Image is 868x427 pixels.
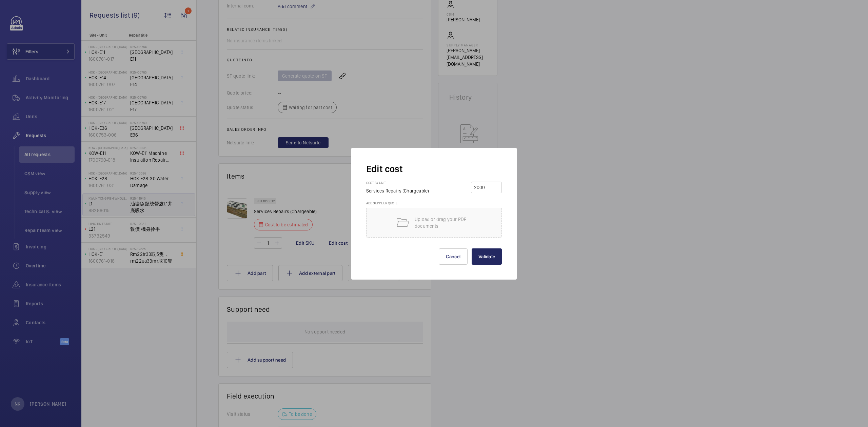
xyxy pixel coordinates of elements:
button: Cancel [439,248,468,265]
h3: Cost by unit [366,181,436,187]
h2: Edit cost [366,163,502,175]
input: -- [473,182,499,193]
h3: Add supplier quote [366,201,502,208]
p: Upload or drag your PDF documents [415,216,472,229]
span: Services Repairs (Chargeable) [366,188,429,194]
button: Validate [472,248,502,265]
